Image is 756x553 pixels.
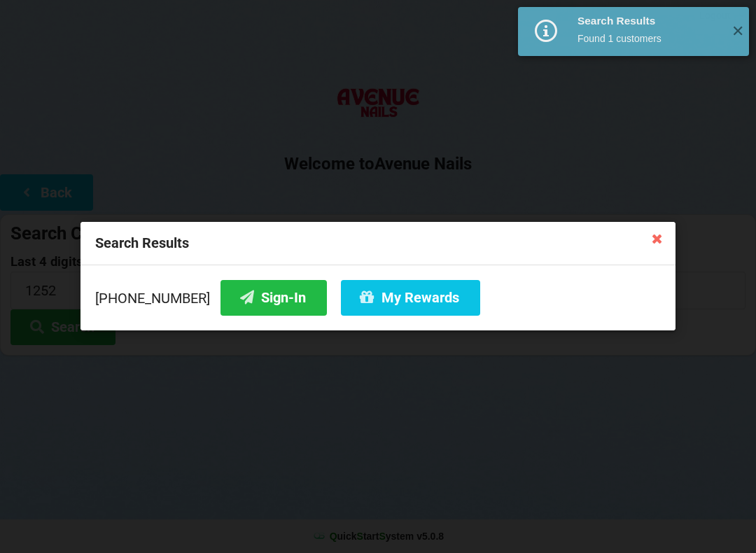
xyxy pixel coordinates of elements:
div: Found 1 customers [577,31,721,45]
div: Search Results [80,222,675,265]
div: [PHONE_NUMBER] [95,280,661,316]
button: Sign-In [220,280,327,316]
button: My Rewards [341,280,480,316]
div: Search Results [577,14,721,28]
